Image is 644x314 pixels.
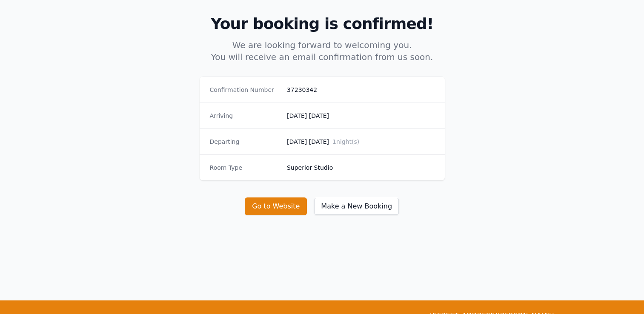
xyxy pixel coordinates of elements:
[210,111,280,120] dt: Arriving
[287,86,435,94] dd: 37230342
[287,111,435,120] dd: [DATE] [DATE]
[159,39,486,63] p: We are looking forward to welcoming you. You will receive an email confirmation from us soon.
[287,137,435,146] dd: [DATE] [DATE]
[72,15,572,32] h2: Your booking is confirmed!
[332,138,359,145] span: 1 night(s)
[210,163,280,172] dt: Room Type
[245,197,307,215] button: Go to Website
[314,197,399,215] button: Make a New Booking
[287,163,435,172] dd: Superior Studio
[210,86,280,94] dt: Confirmation Number
[210,137,280,146] dt: Departing
[245,202,314,210] a: Go to Website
